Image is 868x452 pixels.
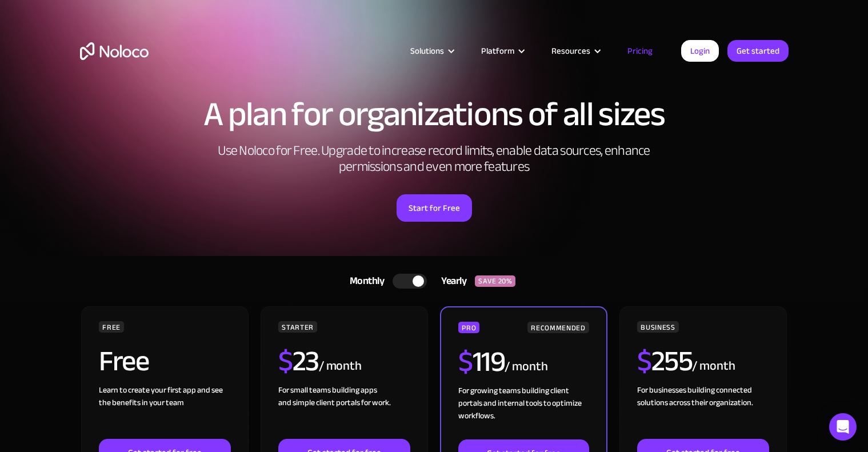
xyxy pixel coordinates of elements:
div: For small teams building apps and simple client portals for work. ‍ [278,384,410,439]
h2: Free [99,347,149,375]
div: BUSINESS [637,321,678,333]
span: $ [458,335,473,389]
a: Start for Free [397,194,472,222]
div: Resources [537,43,613,58]
a: Pricing [613,43,667,58]
div: Learn to create your first app and see the benefits in your team ‍ [99,384,230,439]
div: STARTER [278,321,317,333]
span: $ [637,334,651,388]
div: / month [692,357,735,375]
div: Yearly [427,273,475,290]
div: RECOMMENDED [527,322,589,333]
div: Monthly [335,273,393,290]
div: FREE [99,321,124,333]
div: Open Intercom Messenger [829,413,857,441]
div: For growing teams building client portals and internal tools to optimize workflows. [458,385,589,439]
div: Platform [467,43,537,58]
a: Login [681,40,719,62]
h2: 119 [458,347,505,376]
div: Platform [481,43,514,58]
div: SAVE 20% [475,275,515,287]
div: Resources [551,43,590,58]
a: Get started [727,40,789,62]
h2: Use Noloco for Free. Upgrade to increase record limits, enable data sources, enhance permissions ... [206,143,663,175]
span: $ [278,334,293,388]
div: Solutions [396,43,467,58]
a: home [80,42,149,60]
h2: 255 [637,347,692,375]
div: / month [505,358,547,376]
div: / month [319,357,362,375]
h1: A plan for organizations of all sizes [80,97,789,131]
div: Solutions [410,43,444,58]
h2: 23 [278,347,319,375]
div: For businesses building connected solutions across their organization. ‍ [637,384,769,439]
div: PRO [458,322,479,333]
